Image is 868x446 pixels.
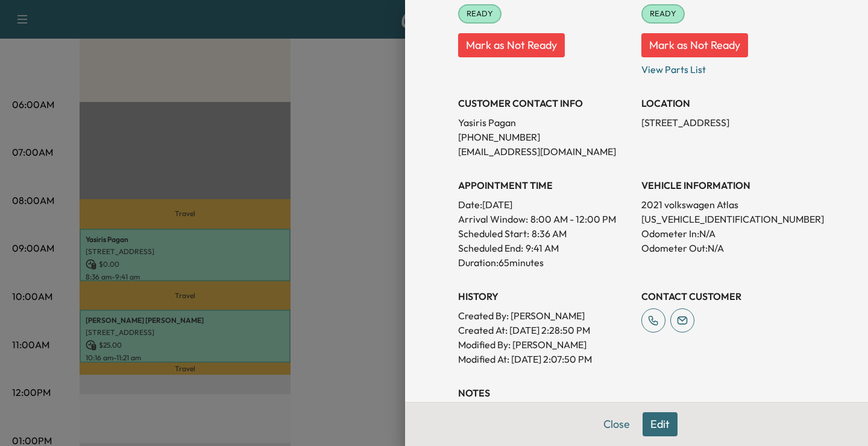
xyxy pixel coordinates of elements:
[641,178,815,193] h3: VEHICLE INFORMATION
[643,412,678,436] button: Edit
[641,226,815,241] p: Odometer In: N/A
[643,8,684,20] span: READY
[458,130,632,144] p: [PHONE_NUMBER]
[458,289,632,304] h3: History
[641,197,815,212] p: 2021 volkswagen Atlas
[458,241,523,255] p: Scheduled End:
[458,337,632,352] p: Modified By : [PERSON_NAME]
[458,323,632,337] p: Created At : [DATE] 2:28:50 PM
[641,241,815,255] p: Odometer Out: N/A
[641,57,815,77] p: View Parts List
[641,96,815,110] h3: LOCATION
[458,386,815,400] h3: NOTES
[459,8,500,20] span: READY
[596,412,638,436] button: Close
[458,226,529,241] p: Scheduled Start:
[458,308,632,323] p: Created By : [PERSON_NAME]
[458,115,632,130] p: Yasiris Pagan
[641,115,815,130] p: [STREET_ADDRESS]
[458,178,632,193] h3: APPOINTMENT TIME
[532,226,567,241] p: 8:36 AM
[458,197,632,212] p: Date: [DATE]
[458,352,632,366] p: Modified At : [DATE] 2:07:50 PM
[458,144,632,159] p: [EMAIL_ADDRESS][DOMAIN_NAME]
[530,212,616,226] span: 8:00 AM - 12:00 PM
[458,212,632,226] p: Arrival Window:
[458,255,632,270] p: Duration: 65 minutes
[641,212,815,226] p: [US_VEHICLE_IDENTIFICATION_NUMBER]
[458,33,565,57] button: Mark as Not Ready
[641,33,748,57] button: Mark as Not Ready
[458,96,632,110] h3: CUSTOMER CONTACT INFO
[641,289,815,304] h3: CONTACT CUSTOMER
[526,241,559,255] p: 9:41 AM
